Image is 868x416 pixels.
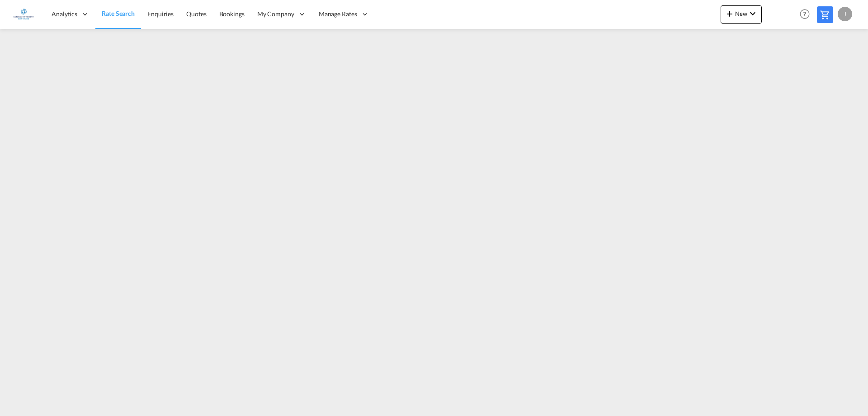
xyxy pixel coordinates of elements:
span: New [724,10,758,17]
md-icon: icon-plus 400-fg [724,8,735,19]
span: Bookings [219,10,245,18]
span: Quotes [186,10,206,18]
span: Analytics [52,10,77,19]
div: J [838,7,852,21]
span: Help [797,6,812,22]
span: Enquiries [147,10,174,18]
img: e1326340b7c511ef854e8d6a806141ad.jpg [14,4,34,24]
div: Help [797,6,817,23]
span: Rate Search [102,10,135,17]
span: Manage Rates [319,10,357,19]
button: icon-plus 400-fgNewicon-chevron-down [721,5,762,24]
span: My Company [257,10,294,19]
md-icon: icon-chevron-down [747,8,758,19]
